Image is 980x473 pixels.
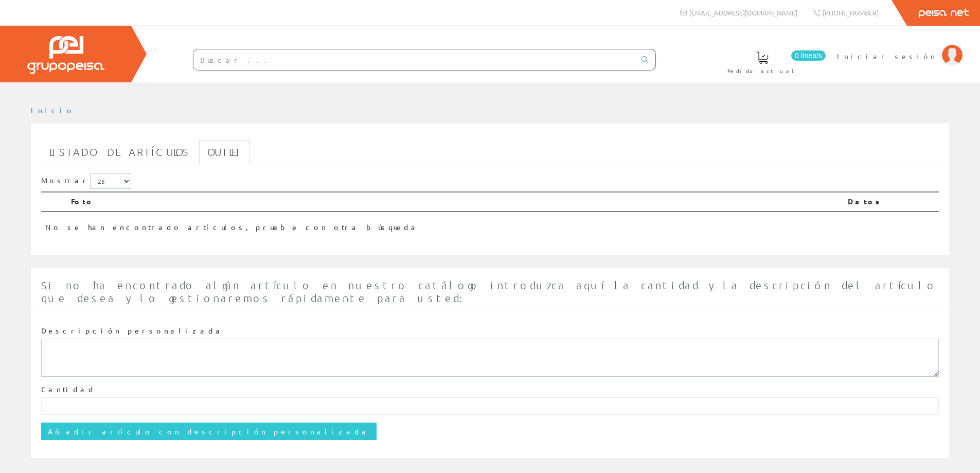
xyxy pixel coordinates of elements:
[837,51,937,61] span: Iniciar sesión
[193,49,635,70] input: Buscar ...
[823,8,879,17] span: [PHONE_NUMBER]
[41,423,377,440] input: Añadir artículo con descripción personalizada
[41,326,224,336] label: Descripción personalizada
[199,140,250,164] a: Outlet
[689,8,797,17] span: [EMAIL_ADDRESS][DOMAIN_NAME]
[727,66,797,76] span: Pedido actual
[67,192,844,212] th: Foto
[837,43,963,52] a: Iniciar sesión
[41,173,131,189] label: Mostrar
[41,384,96,395] label: Cantidad
[41,212,844,237] td: No se han encontrado artículos, pruebe con otra búsqueda
[41,279,937,304] span: Si no ha encontrado algún artículo en nuestro catálogo introduzca aquí la cantidad y la descripci...
[844,192,939,212] th: Datos
[31,106,75,115] a: Inicio
[791,50,826,61] span: 0 línea/s
[41,140,198,164] a: Listado de artículos
[90,173,131,189] select: Mostrar
[27,36,104,74] img: Grupo Peisa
